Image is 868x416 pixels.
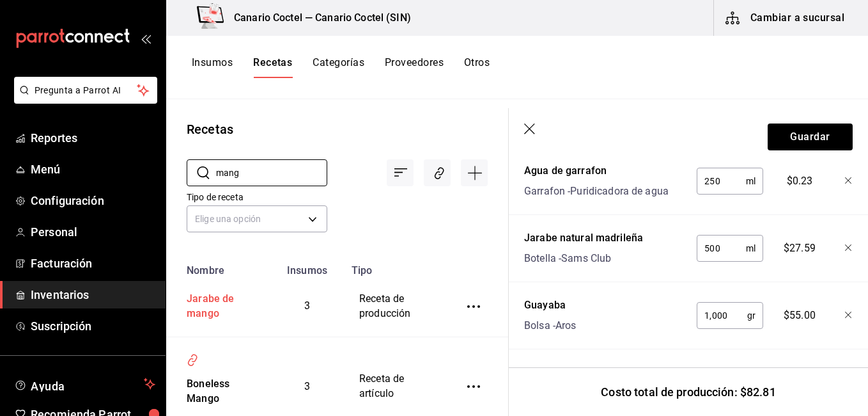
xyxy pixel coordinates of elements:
[141,33,151,44] button: open_drawer_menu
[697,168,746,194] input: 0
[524,184,669,199] div: Garrafon - Puridicadora de agua
[187,205,327,232] div: Elige una opción
[461,159,488,186] div: Agregar receta
[270,257,344,276] th: Insumos
[224,10,411,26] h3: Canario Coctel — Canario Coctel (SIN)
[31,161,155,178] span: Menú
[31,376,139,392] span: Ayuda
[697,235,763,262] div: ml
[524,318,576,333] div: Bolsa - Aros
[424,159,451,186] div: Asociar recetas
[768,124,853,150] button: Guardar
[464,56,490,78] button: Otros
[31,255,155,272] span: Facturación
[192,56,490,78] div: navigation tabs
[14,77,157,104] button: Pregunta a Parrot AI
[9,93,157,106] a: Pregunta a Parrot AI
[192,56,233,78] button: Insumos
[31,286,155,303] span: Inventarios
[524,298,576,313] div: Guayaba
[313,56,364,78] button: Categorías
[253,56,292,78] button: Recetas
[784,241,816,256] span: $27.59
[166,257,270,276] th: Nombre
[524,251,643,266] div: Botella - Sams Club
[385,56,444,78] button: Proveedores
[35,84,137,97] span: Pregunta a Parrot AI
[187,120,233,139] div: Recetas
[787,173,813,189] span: $0.23
[187,193,327,202] label: Tipo de receta
[697,302,763,329] div: gr
[697,168,763,195] div: ml
[509,367,868,416] div: Costo total de producción: $82.81
[31,192,155,209] span: Configuración
[344,276,444,337] td: Receta de producción
[344,257,444,276] th: Tipo
[784,308,816,323] span: $55.00
[182,287,255,321] div: Jarabe de mango
[216,160,327,186] input: Buscar nombre de receta
[304,380,310,392] span: 3
[31,129,155,147] span: Reportes
[524,163,669,179] div: Agua de garrafon
[387,159,414,186] div: Ordenar por
[31,317,155,335] span: Suscripción
[524,230,643,246] div: Jarabe natural madrileña
[697,236,746,261] input: 0
[304,300,310,312] span: 3
[31,223,155,241] span: Personal
[697,303,747,328] input: 0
